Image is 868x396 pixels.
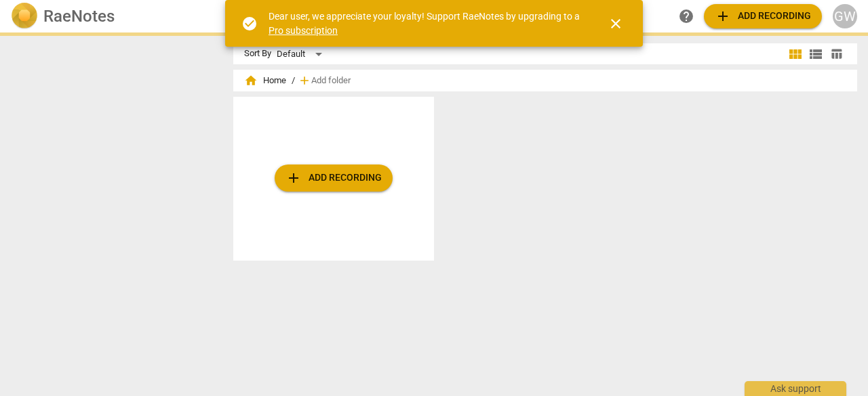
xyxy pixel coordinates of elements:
[285,170,302,186] span: add
[277,43,327,65] div: Default
[311,76,351,86] span: Add folder
[787,46,804,62] span: view_module
[808,46,824,62] span: view_list
[11,3,38,30] img: Logo
[241,16,258,32] span: check_circle
[826,44,846,64] button: Table view
[608,16,624,32] span: close
[269,9,583,37] div: Dear user, we appreciate your loyalty! Support RaeNotes by upgrading to a
[285,170,382,186] span: Add recording
[806,44,826,64] button: List view
[244,49,271,59] div: Sort By
[244,74,258,87] span: home
[269,25,338,36] a: Pro subscription
[11,3,220,30] a: LogoRaeNotes
[785,44,806,64] button: Tile view
[830,47,843,60] span: table_chart
[745,381,846,396] div: Ask support
[599,7,632,40] button: Close
[298,74,311,87] span: add
[292,76,295,86] span: /
[715,8,731,24] span: add
[704,4,822,28] button: Upload
[43,7,115,26] h2: RaeNotes
[715,8,811,24] span: Add recording
[833,4,857,28] button: GW
[275,164,393,192] button: Upload
[678,8,694,24] span: help
[244,74,286,87] span: Home
[674,4,698,28] a: Help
